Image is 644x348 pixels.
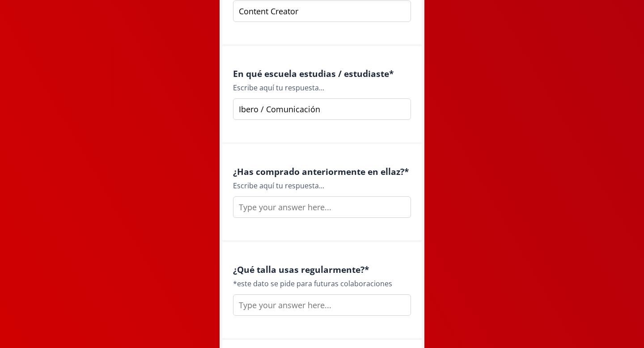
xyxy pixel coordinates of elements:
[233,68,411,79] h4: En qué escuela estudias / estudiaste *
[233,82,411,93] div: Escribe aquí tu respuesta...
[233,166,411,177] h4: ¿Has comprado anteriormente en ellaz? *
[233,264,411,275] h4: ¿Qué talla usas regularmente? *
[233,0,411,22] input: Type your answer here...
[233,196,411,218] input: Type your answer here...
[233,98,411,120] input: Type your answer here...
[233,278,411,289] div: *este dato se pide para futuras colaboraciones
[233,294,411,316] input: Type your answer here...
[233,180,411,191] div: Escribe aquí tu respuesta...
